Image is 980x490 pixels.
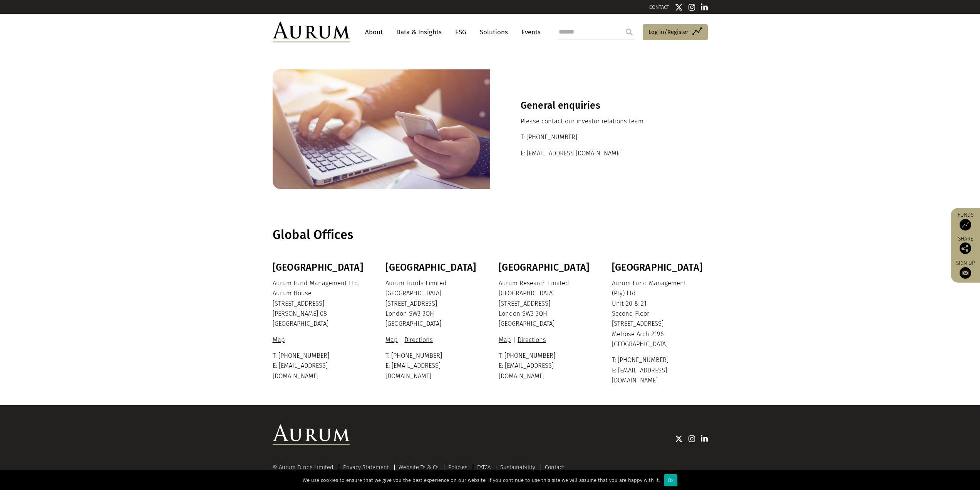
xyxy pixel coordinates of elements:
[689,435,695,443] img: Instagram icon
[273,22,350,42] img: Aurum
[612,278,706,350] p: Aurum Fund Management (Pty) Ltd Unit 20 & 21 Second Floor [STREET_ADDRESS] Melrose Arch 2196 [GEO...
[273,464,708,488] div: This website is operated by Aurum Funds Limited, authorised and regulated by the Financial Conduc...
[499,278,593,329] p: Aurum Research Limited [GEOGRAPHIC_DATA] [STREET_ADDRESS] London SW3 3QH [GEOGRAPHIC_DATA]
[521,148,677,158] p: E: [EMAIL_ADDRESS][DOMAIN_NAME]
[499,336,513,344] a: Map
[392,25,446,39] a: Data & Insights
[675,435,683,443] img: Twitter icon
[622,24,637,40] input: Submit
[273,336,287,344] a: Map
[612,262,706,273] h3: [GEOGRAPHIC_DATA]
[675,3,683,11] img: Twitter icon
[477,464,491,471] a: FATCA
[273,227,706,242] h1: Global Offices
[612,355,706,386] p: T: [PHONE_NUMBER] E: [EMAIL_ADDRESS][DOMAIN_NAME]
[521,100,677,111] h3: General enquiries
[385,335,479,345] p: |
[399,464,439,471] a: Website Ts & Cs
[521,116,677,126] p: Please contact our investor relations team.
[960,242,971,254] img: Share this post
[955,260,976,279] a: Sign up
[664,474,677,486] div: Ok
[273,351,367,381] p: T: [PHONE_NUMBER] E: [EMAIL_ADDRESS][DOMAIN_NAME]
[516,336,548,344] a: Directions
[689,3,695,11] img: Instagram icon
[521,132,677,142] p: T: [PHONE_NUMBER]
[273,424,350,445] img: Aurum Logo
[499,335,593,345] p: |
[500,464,535,471] a: Sustainability
[361,25,387,39] a: About
[273,278,367,329] p: Aurum Fund Management Ltd. Aurum House [STREET_ADDRESS] [PERSON_NAME] 08 [GEOGRAPHIC_DATA]
[499,351,593,381] p: T: [PHONE_NUMBER] E: [EMAIL_ADDRESS][DOMAIN_NAME]
[385,278,479,329] p: Aurum Funds Limited [GEOGRAPHIC_DATA] [STREET_ADDRESS] London SW3 3QH [GEOGRAPHIC_DATA]
[273,262,367,273] h3: [GEOGRAPHIC_DATA]
[643,24,708,40] a: Log in/Register
[649,4,669,10] a: CONTACT
[451,25,470,39] a: ESG
[518,25,541,39] a: Events
[955,236,976,254] div: Share
[385,336,400,344] a: Map
[448,464,467,471] a: Policies
[955,212,976,231] a: Funds
[385,262,479,273] h3: [GEOGRAPHIC_DATA]
[476,25,512,39] a: Solutions
[343,464,389,471] a: Privacy Statement
[499,262,593,273] h3: [GEOGRAPHIC_DATA]
[960,267,971,279] img: Sign up to our newsletter
[701,435,708,443] img: Linkedin icon
[385,351,479,381] p: T: [PHONE_NUMBER] E: [EMAIL_ADDRESS][DOMAIN_NAME]
[960,219,971,231] img: Access Funds
[545,464,564,471] a: Contact
[273,465,337,470] div: © Aurum Funds Limited
[402,336,435,344] a: Directions
[701,3,708,11] img: Linkedin icon
[648,27,689,37] span: Log in/Register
